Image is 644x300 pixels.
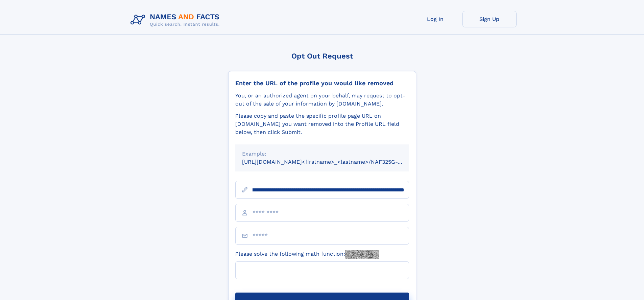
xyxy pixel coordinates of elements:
[242,150,402,158] div: Example:
[235,79,409,87] div: Enter the URL of the profile you would like removed
[408,11,462,27] a: Log In
[228,52,416,60] div: Opt Out Request
[462,11,517,27] a: Sign Up
[235,250,379,259] label: Please solve the following math function:
[128,11,225,29] img: Logo Names and Facts
[242,159,422,165] small: [URL][DOMAIN_NAME]<firstname>_<lastname>/NAF325G-xxxxxxxx
[235,112,409,136] div: Please copy and paste the specific profile page URL on [DOMAIN_NAME] you want removed into the Pr...
[235,92,409,108] div: You, or an authorized agent on your behalf, may request to opt-out of the sale of your informatio...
